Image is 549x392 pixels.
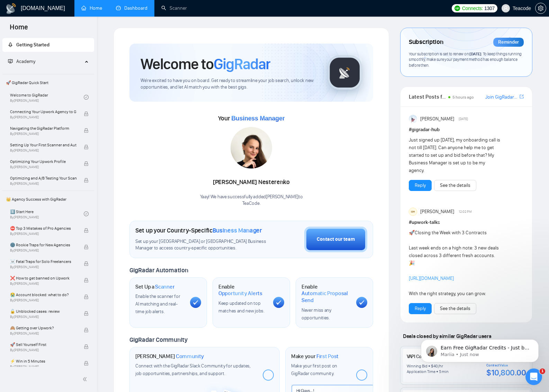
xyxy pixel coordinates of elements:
span: Optimizing Your Upwork Profile [10,158,76,165]
span: By [PERSON_NAME] [10,148,76,153]
span: Academy [16,58,35,64]
a: Join GigRadar Slack Community [485,93,518,101]
span: Your subscription is set to renew on . To keep things running smoothly, make sure your payment me... [409,51,522,68]
span: GigRadar [214,55,270,73]
span: Opportunity Alerts [218,290,262,297]
iframe: Intercom live chat [525,368,542,385]
div: [PERSON_NAME] Nesterenko [200,176,303,188]
h1: # upwork-talks [409,219,524,226]
button: Reply [409,180,432,191]
span: 😭 Account blocked: what to do? [10,291,76,298]
h1: Make your [291,353,339,360]
span: lock [84,311,89,316]
span: 🙈 Getting over Upwork? [10,325,76,331]
span: ⛔ Top 3 Mistakes of Pro Agencies [10,225,76,232]
a: homeHome [81,5,102,11]
span: GigRadar Community [129,336,188,344]
span: ☠️ Fatal Traps for Solo Freelancers [10,258,76,265]
div: Yaay! We have successfully added [PERSON_NAME] to [200,194,303,207]
span: Enable the scanner for AI matching and real-time job alerts. [135,293,180,314]
span: Deals closed by similar GigRadar users [400,330,494,342]
span: Make your first post on GigRadar community. [291,363,337,376]
span: By [PERSON_NAME] [10,315,76,319]
span: [PERSON_NAME] [420,208,454,216]
span: [PERSON_NAME] [420,115,454,123]
span: By [PERSON_NAME] [10,282,76,286]
span: [DATE] [469,51,481,56]
button: Contact our team [304,227,367,252]
span: export [520,94,524,99]
p: TeaCode . [200,200,303,207]
span: Never miss any opportunities. [301,307,331,321]
a: dashboardDashboard [116,5,147,11]
span: By [PERSON_NAME] [10,115,76,119]
a: Reply [415,305,426,312]
span: lock [84,328,89,332]
span: lock [84,228,89,233]
span: By [PERSON_NAME] [10,348,76,352]
span: lock [84,344,89,349]
div: Winning Bid [407,363,427,369]
span: lock [84,261,89,266]
span: By [PERSON_NAME] [10,182,76,186]
a: See the details [440,305,470,312]
span: By [PERSON_NAME] [10,298,76,302]
a: VAPI Consultant Needed for Custom Tools and Prompt Engineering [407,354,538,359]
span: Connecting Your Upwork Agency to GigRadar [10,108,76,115]
span: Automatic Proposal Send [301,290,351,303]
iframe: Intercom notifications message [411,325,549,373]
span: Connects: [462,4,483,12]
span: Business Manager [231,115,285,122]
span: setting [535,6,546,11]
span: Setting Up Your First Scanner and Auto-Bidder [10,142,76,148]
button: Reply [409,303,432,314]
span: rocket [8,42,13,47]
a: See the details [440,182,470,189]
div: Closing the Week with 3 Contracts Last week ends on a high note: 3 new deals closed across 3 diff... [409,229,501,298]
span: lock [84,245,89,249]
h1: Set up your Country-Specific [135,227,262,234]
span: lock [84,145,89,149]
div: Just signed up [DATE], my onboarding call is not till [DATE]. Can anyone help me to get started t... [409,136,501,174]
div: Application Time [407,369,435,374]
span: Your [218,115,285,122]
span: We're excited to have you on board. Get ready to streamline your job search, unlock new opportuni... [141,78,316,91]
h1: [PERSON_NAME] [135,353,204,360]
a: 1️⃣ Start HereBy[PERSON_NAME] [10,206,84,221]
span: 🚀 [409,230,415,236]
img: gigradar-logo.png [327,55,362,90]
div: Reminder [493,38,524,47]
a: searchScanner [161,5,187,11]
button: setting [535,3,546,14]
a: Welcome to GigRadarBy[PERSON_NAME] [10,90,84,105]
span: double-left [82,376,89,383]
h1: Enable [218,283,268,297]
img: logo [6,3,17,14]
h1: # gigradar-hub [409,126,524,134]
span: Connect with the GigRadar Slack Community for updates, job opportunities, partnerships, and support. [135,363,251,376]
a: export [520,93,524,100]
h1: Set Up a [135,283,174,290]
span: Community [176,353,204,360]
span: Subscription [409,36,443,48]
span: lock [84,178,89,183]
span: Navigating the GigRadar Platform [10,125,76,132]
span: By [PERSON_NAME] [10,365,76,369]
span: Keep updated on top matches and new jobs. [218,300,264,314]
span: 🚀 Sell Yourself First [10,341,76,348]
span: First Post [316,353,339,360]
span: GigRadar Automation [129,266,188,274]
span: 12:02 PM [459,209,472,215]
span: By [PERSON_NAME] [10,165,76,169]
span: lock [84,111,89,116]
button: See the details [434,303,476,314]
span: 1307 [484,4,495,12]
h1: Enable [301,283,351,304]
span: 1 [540,368,545,374]
img: upwork-logo.png [454,6,460,11]
span: Optimizing and A/B Testing Your Scanner for Better Results [10,175,76,182]
a: setting [535,6,546,11]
